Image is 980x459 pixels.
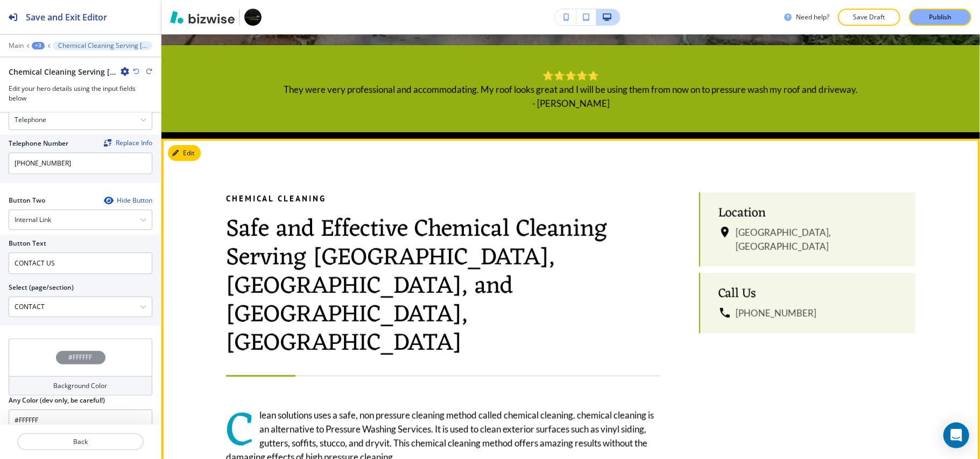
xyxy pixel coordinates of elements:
p: Safe and Effective Chemical Cleaning Serving [GEOGRAPHIC_DATA], [GEOGRAPHIC_DATA], and [GEOGRAPHI... [226,216,660,358]
img: Your Logo [244,9,262,26]
p: - [PERSON_NAME] [226,97,915,111]
span: Find and replace this information across Bizwise [104,139,152,148]
div: Open Intercom Messenger [943,422,969,448]
input: Ex. 561-222-1111 [9,153,152,174]
button: Edit [168,145,201,161]
h3: Need help? [796,12,829,22]
input: Manual Input [9,298,140,316]
h2: Telephone Number [9,139,68,148]
h3: Edit your hero details using the input fields below [9,84,152,103]
h5: Call Us [718,286,897,302]
h2: Any Color (dev only, be careful!) [9,396,105,405]
button: #FFFFFFBackground Color [9,339,152,396]
h5: Location [718,205,897,221]
button: ReplaceReplace Info [104,139,152,147]
h4: Telephone [15,115,46,125]
button: Save Draft [838,9,900,26]
button: Publish [909,9,971,26]
h6: [PHONE_NUMBER] [736,306,816,320]
h4: Background Color [54,381,108,391]
h2: Button Two [9,196,45,205]
img: Replace [104,139,111,147]
button: Main [9,42,24,49]
a: Call Us[PHONE_NUMBER] [699,273,915,333]
p: Publish [929,12,951,22]
button: +3 [32,42,45,49]
h2: Chemical Cleaning Serving [GEOGRAPHIC_DATA], [GEOGRAPHIC_DATA], and [GEOGRAPHIC_DATA], [GEOGRAPHI... [9,66,116,77]
h2: Save and Exit Editor [26,11,107,24]
span: C [226,408,259,457]
h2: Button Text [9,239,46,248]
h2: Select (page/section) [9,283,74,292]
p: Chemical cleaning [226,192,660,205]
div: Replace Info [104,139,152,147]
button: Chemical Cleaning Serving [GEOGRAPHIC_DATA], [GEOGRAPHIC_DATA], and [GEOGRAPHIC_DATA], [GEOGRAPHI... [53,41,152,50]
h4: #FFFFFF [69,353,93,362]
p: Back [18,437,143,447]
img: Bizwise Logo [170,11,235,24]
button: Back [17,433,144,450]
p: Chemical Cleaning Serving [GEOGRAPHIC_DATA], [GEOGRAPHIC_DATA], and [GEOGRAPHIC_DATA], [GEOGRAPHI... [58,42,147,49]
p: Save Draft [852,12,886,22]
a: Location[GEOGRAPHIC_DATA], [GEOGRAPHIC_DATA] [699,192,915,267]
p: ⭐⭐⭐⭐⭐ [226,69,915,83]
h6: [GEOGRAPHIC_DATA], [GEOGRAPHIC_DATA] [736,226,897,254]
p: They were very professional and accommodating. My roof looks great and I will be using them from ... [226,83,915,97]
button: Hide Button [104,196,152,205]
h4: Internal Link [15,215,51,225]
